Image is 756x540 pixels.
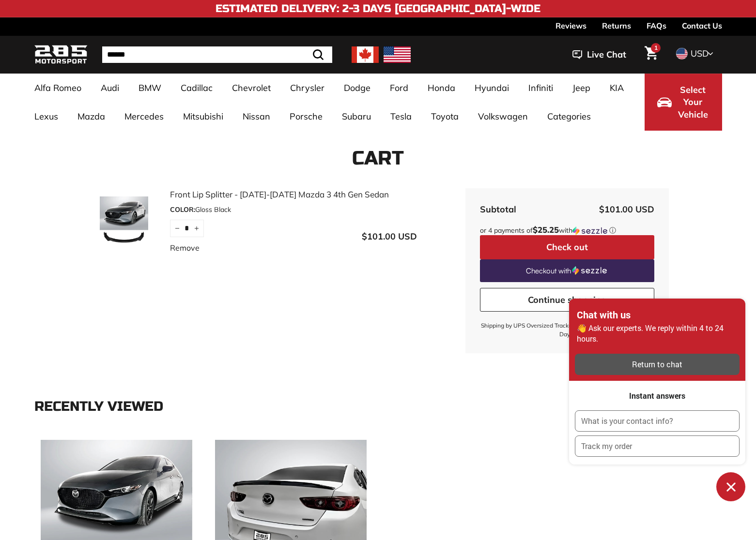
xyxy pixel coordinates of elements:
[602,17,631,34] a: Returns
[88,196,160,245] img: Front Lip Splitter - 2019-2025 Mazda 3 4th Gen Sedan
[600,74,633,102] a: KIA
[91,74,129,102] a: Audi
[418,74,465,102] a: Honda
[34,399,722,414] div: Recently viewed
[362,231,417,242] span: $101.00 USD
[115,102,173,131] a: Mercedes
[380,74,418,102] a: Ford
[654,44,658,51] span: 1
[280,102,332,131] a: Porsche
[480,288,654,312] a: Continue shopping
[170,205,417,215] div: Gloss Black
[480,225,654,235] div: or 4 payments of with
[170,242,200,254] a: Remove
[25,74,91,102] a: Alfa Romeo
[480,225,654,235] div: or 4 payments of$25.25withSezzle Click to learn more about Sezzle
[572,226,607,235] img: Sezzle
[170,188,417,201] a: Front Lip Splitter - [DATE]-[DATE] Mazda 3 4th Gen Sedan
[68,102,115,131] a: Mazda
[555,17,586,34] a: Reviews
[566,299,748,501] inbox-online-store-chat: Shopify online store chat
[691,48,709,59] span: USD
[465,74,519,102] a: Hyundai
[34,148,722,169] h1: Cart
[280,74,334,102] a: Chrysler
[421,102,468,131] a: Toyota
[533,225,559,235] span: $25.25
[563,74,600,102] a: Jeep
[222,74,280,102] a: Chevrolet
[233,102,280,131] a: Nissan
[647,17,666,34] a: FAQs
[677,84,710,121] span: Select Your Vehicle
[334,74,380,102] a: Dodge
[480,259,654,282] a: Checkout with
[560,43,639,67] button: Live Chat
[170,205,195,214] span: COLOR:
[216,3,540,15] h4: Estimated Delivery: 2-3 Days [GEOGRAPHIC_DATA]-Wide
[645,74,722,131] button: Select Your Vehicle
[102,46,332,63] input: Search
[480,235,654,259] button: Check out
[480,203,516,216] div: Subtotal
[170,220,185,237] button: Reduce item quantity by one
[332,102,381,131] a: Subaru
[480,321,654,339] small: Shipping by UPS Oversized Tracked, No Duty Fees (2-5 Business Days)
[171,74,222,102] a: Cadillac
[189,220,204,237] button: Increase item quantity by one
[25,102,68,131] a: Lexus
[468,102,538,131] a: Volkswagen
[34,44,88,66] img: Logo_285_Motorsport_areodynamics_components
[129,74,171,102] a: BMW
[599,204,654,215] span: $101.00 USD
[682,17,722,34] a: Contact Us
[538,102,601,131] a: Categories
[519,74,563,102] a: Infiniti
[381,102,421,131] a: Tesla
[173,102,233,131] a: Mitsubishi
[587,48,626,61] span: Live Chat
[572,266,607,275] img: Sezzle
[639,38,663,71] a: Cart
